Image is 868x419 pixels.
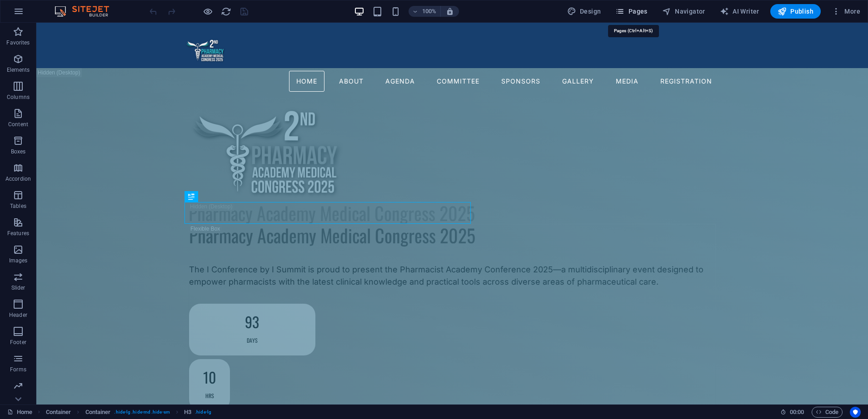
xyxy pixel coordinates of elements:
span: Navigator [662,7,705,16]
h6: Session time [780,407,804,418]
button: Pages [612,4,651,19]
p: Elements [7,66,30,74]
nav: breadcrumb [46,407,211,418]
span: More [832,7,860,16]
span: Click to select. Double-click to edit [85,407,111,418]
button: Code [812,407,843,418]
h6: 100% [422,6,437,17]
span: 00 00 [790,407,804,418]
i: On resize automatically adjust zoom level to fit chosen device. [446,7,454,15]
button: 100% [409,6,441,17]
p: Content [8,121,28,128]
button: Navigator [658,4,709,19]
button: AI Writer [716,4,763,19]
button: More [828,4,864,19]
p: Footer [10,339,26,346]
p: Header [9,311,27,319]
i: Reload page [221,6,231,17]
span: Click to select. Double-click to edit [184,407,191,418]
span: Publish [778,7,813,16]
span: : [796,409,798,415]
p: Marketing [5,393,30,400]
p: Forms [10,366,26,373]
button: Usercentrics [850,407,861,418]
span: AI Writer [720,7,759,16]
span: Pages [615,7,647,16]
button: Click here to leave preview mode and continue editing [202,6,213,17]
button: Design [564,4,605,19]
p: Features [7,230,29,237]
p: Accordion [5,175,31,182]
span: . hide-lg [195,407,211,418]
div: Design (Ctrl+Alt+Y) [564,4,605,19]
button: Publish [770,4,821,19]
p: Tables [10,202,26,210]
p: Slider [11,284,25,291]
span: Code [816,407,838,418]
p: Favorites [6,39,30,46]
p: Images [9,257,28,264]
p: Columns [7,94,30,101]
p: Boxes [11,148,26,155]
img: Editor Logo [52,6,120,17]
span: . hide-lg .hide-md .hide-sm [114,407,170,418]
span: Design [567,7,601,16]
span: Click to select. Double-click to edit [46,407,71,418]
a: Click to cancel selection. Double-click to open Pages [7,407,32,418]
button: reload [220,6,231,17]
